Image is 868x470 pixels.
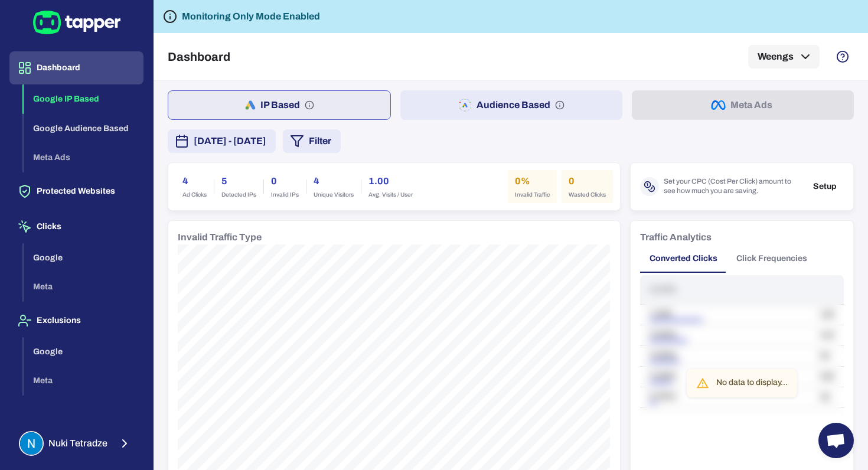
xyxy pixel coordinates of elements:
[569,174,606,188] h6: 0
[24,114,143,143] button: Google Audience Based
[48,438,107,449] span: Nuki Tetradze
[168,90,391,120] button: IP Based
[9,221,143,231] a: Clicks
[748,45,820,68] button: Weengs
[24,243,143,273] button: Google
[24,252,143,262] a: Google
[24,84,143,114] button: Google IP Based
[314,191,354,199] span: Unique Visitors
[182,9,320,24] h6: Monitoring Only Mode Enabled
[515,174,550,188] h6: 0%
[271,174,299,188] h6: 0
[24,345,143,355] a: Google
[9,185,143,195] a: Protected Websites
[806,178,844,195] button: Setup
[640,244,727,273] button: Converted Clicks
[271,191,299,199] span: Invalid IPs
[9,426,143,461] button: Nuki TetradzeNuki Tetradze
[400,90,622,120] button: Audience Based
[182,174,207,188] h6: 4
[305,100,314,110] svg: IP based: Search, Display, and Shopping.
[168,50,230,64] h5: Dashboard
[9,175,143,208] button: Protected Websites
[640,230,712,244] h6: Traffic Analytics
[664,177,801,196] span: Set your CPC (Cost Per Click) amount to see how much you are saving.
[163,9,177,24] svg: Tapper is not blocking any fraudulent activity for this domain
[818,423,854,458] div: Open chat
[716,373,788,394] div: No data to display...
[9,304,143,337] button: Exclusions
[194,134,266,148] span: [DATE] - [DATE]
[178,230,262,244] h6: Invalid Traffic Type
[221,174,256,188] h6: 5
[368,191,413,199] span: Avg. Visits / User
[283,129,341,153] button: Filter
[221,191,256,199] span: Detected IPs
[182,191,207,199] span: Ad Clicks
[368,174,413,188] h6: 1.00
[20,432,43,455] img: Nuki Tetradze
[515,191,550,199] span: Invalid Traffic
[24,93,143,103] a: Google IP Based
[555,100,564,110] svg: Audience based: Search, Display, Shopping, Video Performance Max, Demand Generation
[168,129,276,153] button: [DATE] - [DATE]
[727,244,817,273] button: Click Frequencies
[24,122,143,132] a: Google Audience Based
[569,191,606,199] span: Wasted Clicks
[24,337,143,367] button: Google
[9,210,143,243] button: Clicks
[9,51,143,84] button: Dashboard
[9,315,143,325] a: Exclusions
[9,62,143,72] a: Dashboard
[314,174,354,188] h6: 4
